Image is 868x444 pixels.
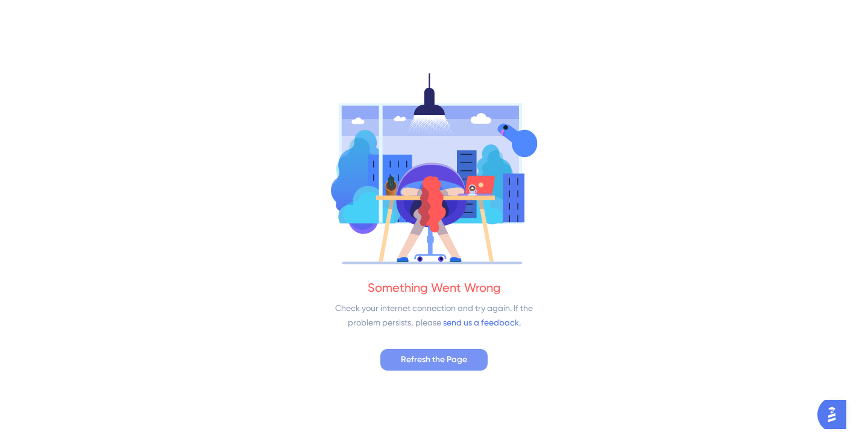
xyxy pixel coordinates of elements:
a: send us a feedback. [443,318,521,327]
button: Refresh the Page [380,349,488,371]
div: Check your internet connection and try again. If the problem persists, please [329,301,539,330]
span: Refresh the Page [401,353,467,367]
div: Something Went Wrong [368,279,501,296]
iframe: UserGuiding AI Assistant Launcher [817,396,854,433]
